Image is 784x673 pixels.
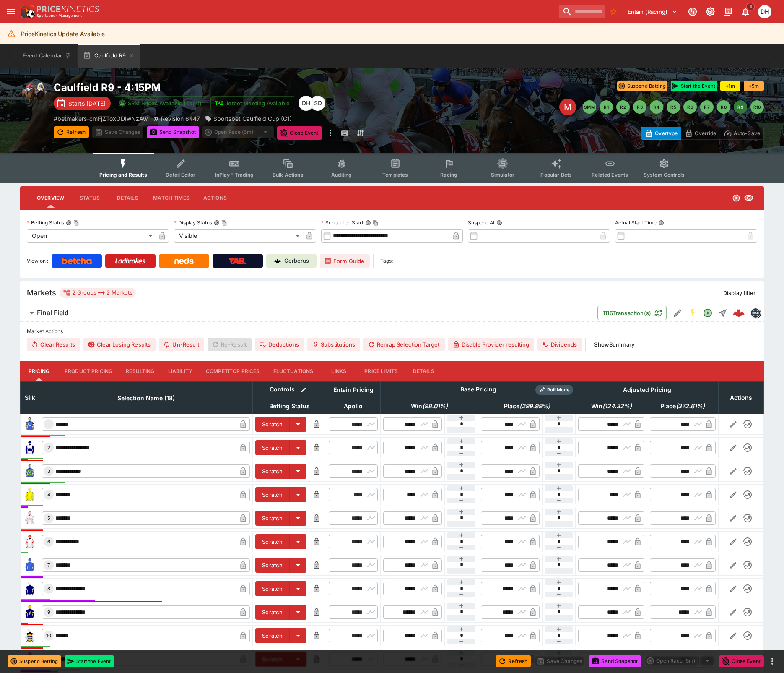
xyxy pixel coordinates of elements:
[307,338,360,351] button: Substitutions
[229,258,247,264] img: TabNZ
[119,361,161,381] button: Resulting
[21,381,39,414] th: Silk
[255,534,290,549] button: Scratch
[576,381,718,398] th: Adjusted Pricing
[147,126,199,138] button: Send Snapshot
[685,305,700,321] button: SGM Enabled
[496,655,531,667] button: Refresh
[8,655,61,667] button: Suspend Betting
[320,361,358,381] button: Links
[559,99,576,115] div: Edit Meeting
[46,492,52,498] span: 4
[519,401,550,411] em: ( 299.99 %)
[321,219,363,226] p: Scheduled Start
[703,308,713,318] svg: Open
[718,381,763,414] th: Actions
[73,220,79,226] button: Copy To Clipboard
[215,172,254,178] span: InPlay™ Trading
[99,172,147,178] span: Pricing and Results
[274,258,281,264] img: Cerberus
[255,440,290,455] button: Scratch
[676,401,705,411] em: ( 372.61 %)
[66,220,72,226] button: Betting StatusCopy To Clipboard
[589,655,641,667] button: Send Snapshot
[146,188,196,208] button: Match Times
[46,421,52,427] span: 1
[159,338,204,351] span: Un-Result
[582,401,641,411] span: Win(124.32%)
[380,254,393,268] label: Tags:
[23,582,36,595] img: runner 8
[589,338,639,351] button: ShowSummary
[267,361,320,381] button: Fluctuations
[299,96,314,111] div: Dan Hooper
[720,127,764,140] button: Auto-Save
[448,338,534,351] button: Disable Provider resulting
[27,219,64,226] p: Betting Status
[671,81,717,91] button: Start the Event
[758,5,771,18] div: Daniel Hooper
[559,5,605,18] input: search
[221,220,227,226] button: Copy To Clipboard
[114,96,207,110] button: SRM Prices Available (Top4)
[273,172,304,178] span: Bulk Actions
[255,581,290,596] button: Scratch
[202,126,274,138] div: split button
[602,401,632,411] em: ( 124.32 %)
[54,126,89,138] button: Refresh
[633,100,646,114] button: R3
[23,464,36,478] img: runner 3
[717,100,730,114] button: R8
[54,114,148,123] p: Copy To Clipboard
[213,114,292,123] p: Sportsbet Caulfield Cup (G1)
[71,188,109,208] button: Status
[37,308,69,317] h6: Final Field
[3,4,18,19] button: open drawer
[667,100,680,114] button: R5
[681,127,720,140] button: Override
[720,81,740,91] button: +1m
[617,81,667,91] button: Suspend Betting
[326,398,381,414] th: Apollo
[607,5,620,18] button: No Bookmarks
[382,172,408,178] span: Templates
[732,194,740,202] svg: Open
[658,220,664,226] button: Actual Start Time
[540,172,572,178] span: Popular Bets
[37,6,99,12] img: PriceKinetics
[641,127,764,140] div: Start From
[68,99,106,108] p: Starts [DATE]
[23,605,36,619] img: runner 9
[718,286,761,300] button: Display filter
[655,129,678,138] p: Overtype
[62,258,92,264] img: Betcha
[402,401,457,411] span: Win(98.01%)
[46,609,52,615] span: 9
[46,539,52,545] span: 6
[174,258,193,264] img: Neds
[44,633,53,639] span: 10
[284,257,309,265] p: Cerberus
[23,417,36,431] img: runner 1
[30,188,71,208] button: Overview
[21,26,105,42] div: PriceKinetics Update Available
[298,384,309,395] button: Bulk edit
[174,229,303,243] div: Visible
[109,188,146,208] button: Details
[161,114,200,123] p: Revision 6447
[738,4,753,19] button: Notifications
[108,393,184,403] span: Selection Name (18)
[205,114,292,123] div: Sportsbet Caulfield Cup (G1)
[58,361,119,381] button: Product Pricing
[365,220,371,226] button: Scheduled StartCopy To Clipboard
[23,629,36,642] img: runner 10
[27,325,757,338] label: Market Actions
[592,172,628,178] span: Related Events
[495,401,559,411] span: Place(299.99%)
[83,338,156,351] button: Clear Losing Results
[255,487,290,502] button: Scratch
[199,361,267,381] button: Competitor Prices
[600,100,613,114] button: R1
[18,3,35,20] img: PriceKinetics Logo
[255,558,290,573] button: Scratch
